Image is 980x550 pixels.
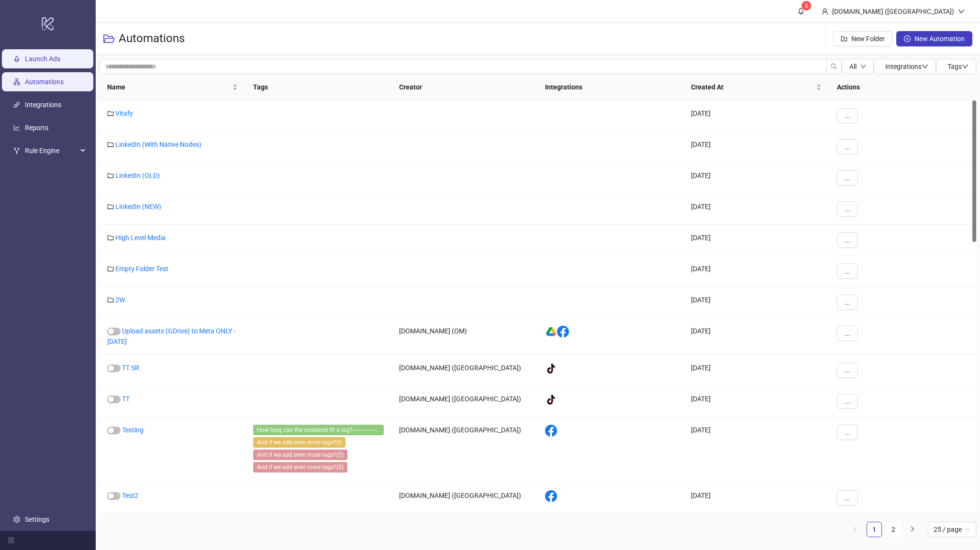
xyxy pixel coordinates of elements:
[122,492,138,499] a: Test2
[947,63,969,70] span: Tags
[928,522,976,537] div: Page Size
[107,82,230,92] span: Name
[798,8,804,14] span: bell
[837,170,858,186] button: ...
[874,59,936,74] button: Integrationsdown
[122,426,144,434] a: Testing
[934,522,970,537] span: 25 / page
[245,74,391,100] th: Tags
[805,2,808,9] span: 8
[837,295,858,310] button: ...
[958,8,965,15] span: down
[391,514,537,545] div: [DOMAIN_NAME] ([GEOGRAPHIC_DATA])
[837,264,858,279] button: ...
[837,394,858,409] button: ...
[833,31,892,46] button: New Folder
[886,522,901,537] a: 2
[537,74,683,100] th: Integrations
[115,265,168,273] a: Empty Folder Test
[391,355,537,386] div: [DOMAIN_NAME] ([GEOGRAPHIC_DATA])
[683,74,829,100] th: Created At
[845,298,850,306] span: ...
[107,327,235,345] a: Upload assets (GDrive) to Meta ONLY - [DATE]
[115,141,201,148] a: LinkedIn (With Native Nodes)
[253,450,347,460] span: And if we add even more tags?(2)
[896,31,972,46] button: New Automation
[391,417,537,483] div: [DOMAIN_NAME] ([GEOGRAPHIC_DATA])
[904,35,911,42] span: plus-circle
[845,267,850,275] span: ...
[837,139,858,154] button: ...
[107,265,114,272] span: folder
[25,101,61,109] a: Integrations
[683,287,829,318] div: [DATE]
[683,417,829,483] div: [DATE]
[860,64,866,69] span: down
[25,124,48,132] a: Reports
[25,141,78,160] span: Rule Engine
[107,172,114,179] span: folder
[845,429,850,436] span: ...
[845,366,850,374] span: ...
[391,318,537,355] div: [DOMAIN_NAME] (OM)
[885,63,928,70] span: Integrations
[962,63,969,70] span: down
[683,132,829,163] div: [DATE]
[122,364,139,372] a: TT SR
[842,59,874,74] button: Alldown
[847,522,863,537] button: left
[683,318,829,355] div: [DATE]
[683,355,829,386] div: [DATE]
[867,522,881,537] a: 1
[8,537,14,544] span: menu-fold
[107,234,114,241] span: folder
[837,232,858,248] button: ...
[847,522,863,537] li: Previous Page
[837,490,858,506] button: ...
[905,522,920,537] li: Next Page
[683,194,829,225] div: [DATE]
[867,522,882,537] li: 1
[25,516,49,523] a: Settings
[802,1,811,11] sup: 8
[829,74,976,100] th: Actions
[837,201,858,217] button: ...
[851,35,885,43] span: New Folder
[683,225,829,256] div: [DATE]
[391,386,537,417] div: [DOMAIN_NAME] ([GEOGRAPHIC_DATA])
[845,236,850,244] span: ...
[845,330,850,337] span: ...
[683,514,829,545] div: [DATE]
[107,110,114,117] span: folder
[107,297,114,303] span: folder
[910,526,915,532] span: right
[25,78,64,86] a: Automations
[119,31,185,46] h3: Automations
[683,163,829,194] div: [DATE]
[841,35,847,42] span: folder-add
[886,522,901,537] li: 2
[691,82,814,92] span: Created At
[845,112,850,120] span: ...
[253,437,345,448] span: And if we add even more tags?(I)
[100,74,245,100] th: Name
[25,55,60,63] a: Launch Ads
[115,296,125,304] a: 2W
[837,425,858,440] button: ...
[115,203,161,210] a: LinkedIn (NEW)
[107,203,114,210] span: folder
[391,74,537,100] th: Creator
[253,462,347,473] span: And if we add even more tags?(3)
[905,522,920,537] button: right
[253,425,384,435] span: How long can the container fit a tag?------------------------------------------------------------...
[845,205,850,213] span: ...
[107,141,114,148] span: folder
[683,256,829,287] div: [DATE]
[391,483,537,514] div: [DOMAIN_NAME] ([GEOGRAPHIC_DATA])
[837,326,858,341] button: ...
[828,6,958,17] div: [DOMAIN_NAME] ([GEOGRAPHIC_DATA])
[822,8,828,15] span: user
[936,59,976,74] button: Tagsdown
[849,63,857,70] span: All
[845,397,850,405] span: ...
